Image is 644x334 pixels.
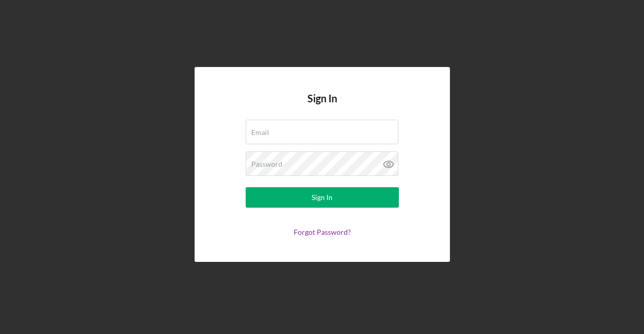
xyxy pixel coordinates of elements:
[307,93,337,120] h4: Sign In
[246,187,399,208] button: Sign In
[251,128,269,137] label: Email
[294,228,351,236] a: Forgot Password?
[251,160,282,168] label: Password
[312,187,332,208] div: Sign In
